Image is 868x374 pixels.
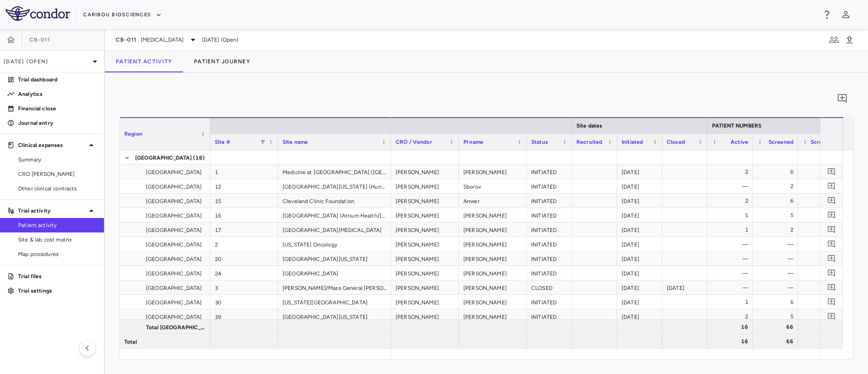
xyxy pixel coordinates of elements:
svg: Add comment [827,211,836,219]
div: [PERSON_NAME] [391,223,459,237]
div: 2 [761,223,793,237]
div: 2 [210,237,278,251]
span: Total [GEOGRAPHIC_DATA] [146,320,205,335]
span: Status [531,139,548,145]
div: 6 [761,295,793,309]
div: [PERSON_NAME] [391,251,459,265]
div: [PERSON_NAME] [391,194,459,208]
span: Site name [283,139,308,145]
span: Site dates [576,123,603,129]
div: [DATE] [617,237,662,251]
svg: Add comment [827,298,836,306]
div: [DATE] [617,309,662,323]
div: [DATE] [617,223,662,237]
div: 66 [761,334,793,349]
div: INITIATED [527,237,572,251]
svg: Add comment [827,167,836,176]
span: CRO / Vendor [396,139,432,145]
span: Recruited [576,139,602,145]
div: [PERSON_NAME] [459,208,527,222]
div: — [806,194,839,208]
span: [GEOGRAPHIC_DATA] [146,252,202,266]
div: 5 [761,309,793,324]
div: 24 [210,266,278,280]
div: — [806,266,839,280]
div: [DATE] [617,165,662,179]
div: INITIATED [527,179,572,193]
div: [PERSON_NAME] [391,266,459,280]
span: Site & lab cost matrix [18,236,97,244]
span: Initiated [622,139,643,145]
div: — [806,280,839,295]
div: — [716,251,748,266]
p: Trial files [18,272,97,280]
div: [PERSON_NAME] [391,280,459,294]
div: 1 [716,208,748,223]
span: Site # [215,139,230,145]
span: (18) [193,151,205,165]
div: [PERSON_NAME] [459,251,527,265]
div: 2 [716,309,748,324]
p: Financial close [18,104,97,113]
div: 16 [716,334,748,349]
div: [GEOGRAPHIC_DATA][MEDICAL_DATA] [278,223,391,237]
span: Screened [769,139,793,145]
span: [GEOGRAPHIC_DATA] [146,208,202,223]
button: Patient Activity [105,51,183,72]
p: Analytics [18,90,97,98]
div: — [716,179,748,194]
div: — [806,237,839,251]
span: Screen-failed [811,139,839,145]
div: [DATE] [617,208,662,222]
div: INITIATED [527,309,572,323]
div: [PERSON_NAME]/Mass General [PERSON_NAME] [MEDICAL_DATA] Care, Inc [278,280,391,294]
p: Journal entry [18,119,97,127]
div: 1 [716,223,748,237]
img: logo-full-BYUhSk78.svg [5,6,70,21]
span: [GEOGRAPHIC_DATA] [146,266,202,281]
span: [GEOGRAPHIC_DATA] [146,165,202,180]
div: INITIATED [527,208,572,222]
svg: Add comment [827,225,836,234]
button: Add comment [826,267,838,279]
div: INITIATED [527,266,572,280]
span: [GEOGRAPHIC_DATA] [135,151,192,165]
svg: Add comment [827,254,836,263]
p: Trial settings [18,287,97,295]
div: [GEOGRAPHIC_DATA][US_STATE] [278,251,391,265]
button: Add comment [826,310,838,322]
svg: Add comment [827,269,836,277]
div: — [806,334,839,349]
span: [GEOGRAPHIC_DATA] [146,180,202,194]
div: [PERSON_NAME] [391,165,459,179]
div: — [761,237,793,251]
div: [PERSON_NAME] [459,237,527,251]
div: — [716,280,748,295]
div: [PERSON_NAME] [459,223,527,237]
div: — [806,179,839,194]
span: [GEOGRAPHIC_DATA] [146,194,202,208]
svg: Add comment [827,283,836,292]
div: [PERSON_NAME] [459,280,527,294]
div: — [806,251,839,266]
div: — [761,280,793,295]
div: [PERSON_NAME] [391,208,459,222]
div: INITIATED [527,165,572,179]
div: — [716,237,748,251]
span: Region [124,131,142,137]
button: Add comment [826,166,838,178]
div: [PERSON_NAME] [459,165,527,179]
span: CB-011 [29,36,51,43]
span: Summary [18,156,97,164]
button: Add comment [826,238,838,250]
span: [GEOGRAPHIC_DATA] [146,281,202,295]
span: Active [731,139,748,145]
button: Add comment [826,252,838,265]
div: Medicine at [GEOGRAPHIC_DATA] ([GEOGRAPHIC_DATA]) [278,165,391,179]
span: [DATE] (Open) [202,36,239,44]
div: 2 [761,179,793,194]
div: [GEOGRAPHIC_DATA] [278,266,391,280]
div: 17 [210,223,278,237]
p: [DATE] (Open) [4,57,90,66]
span: [GEOGRAPHIC_DATA] [146,295,202,310]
